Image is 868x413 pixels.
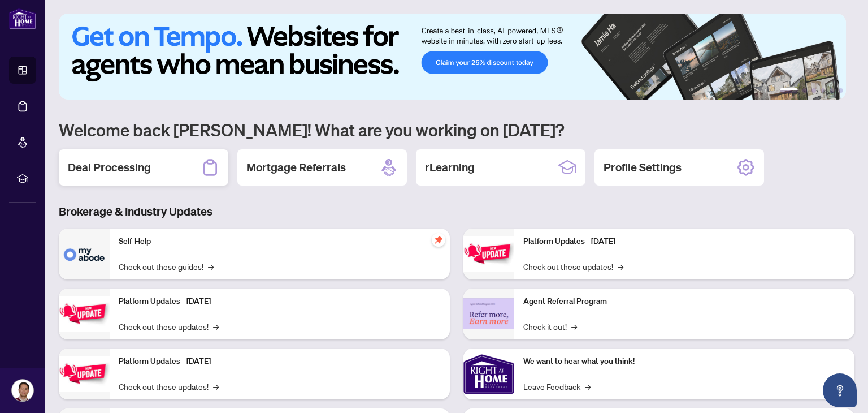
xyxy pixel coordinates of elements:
[839,88,843,93] button: 6
[119,320,219,333] a: Check out these updates!→
[463,349,514,399] img: We want to hear what you think!
[604,160,682,175] h2: Profile Settings
[119,260,214,273] a: Check out these guides!→
[119,235,441,248] p: Self-Help
[119,295,441,308] p: Platform Updates - [DATE]
[523,295,845,308] p: Agent Referral Program
[523,380,591,393] a: Leave Feedback→
[432,233,445,247] span: pushpin
[213,320,219,333] span: →
[463,298,514,329] img: Agent Referral Program
[119,380,219,393] a: Check out these updates!→
[208,260,214,273] span: →
[571,320,577,333] span: →
[59,229,110,279] img: Self-Help
[246,160,346,175] h2: Mortgage Referrals
[523,260,623,273] a: Check out these updates!→
[12,380,33,401] img: Profile Icon
[585,380,591,393] span: →
[823,373,857,407] button: Open asap
[811,88,816,93] button: 3
[463,236,514,272] img: Platform Updates - June 23, 2025
[802,88,807,93] button: 2
[618,260,623,273] span: →
[59,356,110,392] img: Platform Updates - July 21, 2025
[523,235,845,248] p: Platform Updates - [DATE]
[523,355,845,368] p: We want to hear what you think!
[425,160,475,175] h2: rLearning
[119,355,441,368] p: Platform Updates - [DATE]
[821,88,825,93] button: 4
[59,14,846,100] img: Slide 0
[59,296,110,332] img: Platform Updates - September 16, 2025
[213,380,219,393] span: →
[68,160,151,175] h2: Deal Processing
[59,119,854,140] h1: Welcome back [PERSON_NAME]! What are you working on [DATE]?
[9,8,36,29] img: logo
[830,88,834,93] button: 5
[780,88,798,93] button: 1
[59,204,854,220] h3: Brokerage & Industry Updates
[523,320,577,333] a: Check it out!→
